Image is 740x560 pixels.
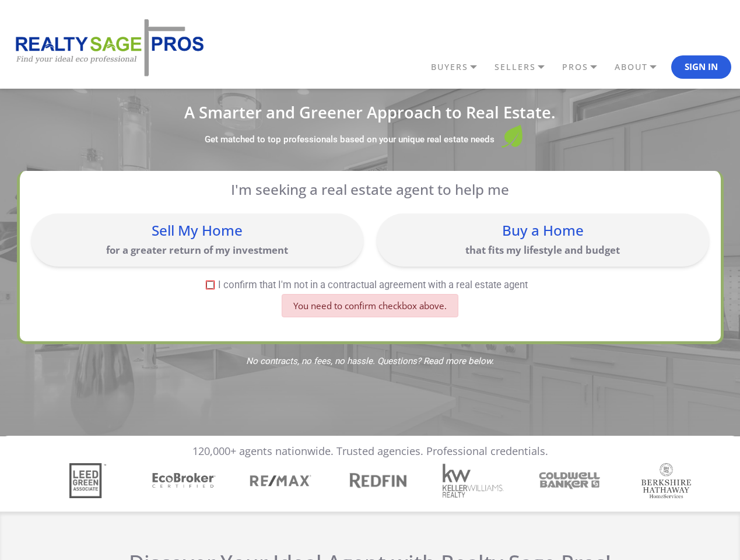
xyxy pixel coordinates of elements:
label: I confirm that I'm not in a contractual agreement with a real estate agent [31,280,703,290]
img: Sponsor Logo: Berkshire Hathaway [641,463,692,498]
img: Sponsor Logo: Redfin [343,470,411,491]
div: 5 / 7 [447,463,509,498]
a: SELLERS [492,57,559,77]
div: 1 / 7 [61,463,123,498]
span: No contracts, no fees, no hassle. Questions? Read more below. [17,357,724,366]
p: I'm seeking a real estate agent to help me [47,181,693,198]
div: 3 / 7 [254,463,316,498]
div: 7 / 7 [639,463,702,498]
p: 120,000+ agents nationwide. Trusted agencies. Professional credentials. [192,445,548,458]
a: ABOUT [612,57,671,77]
a: PROS [559,57,612,77]
label: Get matched to top professionals based on your unique real estate needs [205,134,494,146]
img: REALTY SAGE PROS [9,17,207,78]
div: 2 / 7 [157,471,220,491]
div: You need to confirm checkbox above. [282,294,458,317]
img: Sponsor Logo: Keller Williams Realty [442,463,504,498]
div: 4 / 7 [350,470,412,491]
div: Sell My Home [37,223,357,237]
div: Buy a Home [383,223,703,237]
div: 6 / 7 [543,470,605,492]
img: Sponsor Logo: Coldwell Banker [536,470,604,492]
input: I confirm that I'm not in a contractual agreement with a real estate agent [206,281,214,289]
img: Sponsor Logo: Ecobroker [150,471,218,491]
a: BUYERS [428,57,492,77]
img: Sponsor Logo: Remax [249,463,311,498]
img: Sponsor Logo: Leed Green Associate [69,463,106,498]
h1: A Smarter and Greener Approach to Real Estate. [17,104,724,120]
p: for a greater return of my investment [37,243,357,257]
button: Sign In [671,55,731,79]
p: that fits my lifestyle and budget [383,243,703,257]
